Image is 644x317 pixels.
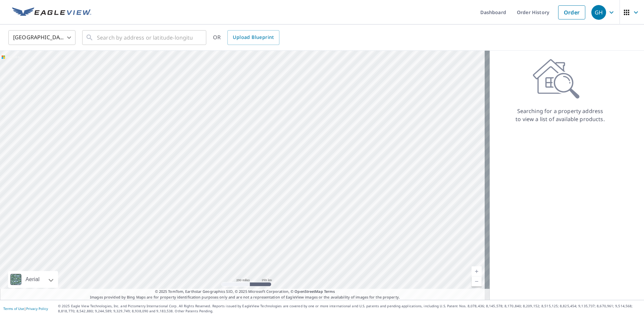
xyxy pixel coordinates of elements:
p: | [3,307,48,311]
div: [GEOGRAPHIC_DATA] [8,28,75,47]
input: Search by address or latitude-longitude [97,28,193,47]
div: OR [213,30,279,45]
p: Searching for a property address to view a list of available products. [515,107,605,123]
div: Aerial [8,271,58,288]
a: Order [558,5,585,19]
a: Terms of Use [3,306,24,311]
a: Upload Blueprint [227,30,279,45]
div: GH [591,5,606,20]
a: Terms [324,289,335,294]
a: OpenStreetMap [294,289,323,294]
a: Privacy Policy [26,306,48,311]
img: EV Logo [12,7,91,17]
a: Current Level 5, Zoom In [472,266,482,276]
span: © 2025 TomTom, Earthstar Geographics SIO, © 2025 Microsoft Corporation, © [155,289,335,295]
div: Aerial [23,271,42,288]
a: Current Level 5, Zoom Out [472,276,482,286]
p: © 2025 Eagle View Technologies, Inc. and Pictometry International Corp. All Rights Reserved. Repo... [58,304,641,314]
span: Upload Blueprint [233,33,274,42]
